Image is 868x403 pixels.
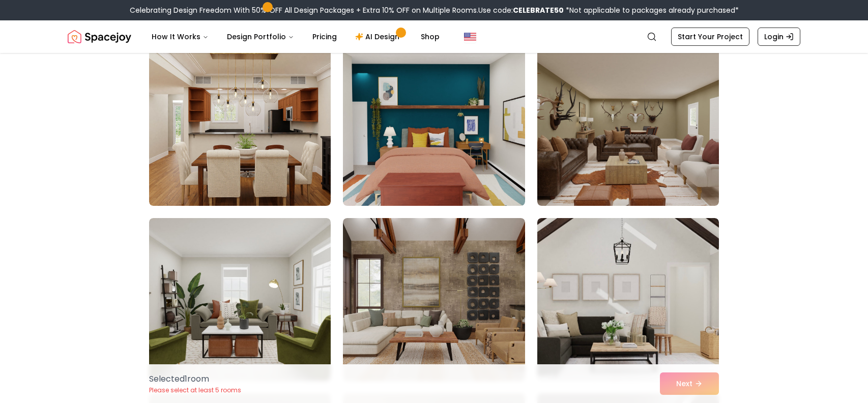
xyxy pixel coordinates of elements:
[68,26,131,47] a: Spacejoy
[513,5,564,15] b: CELEBRATE50
[68,26,131,47] img: Spacejoy Logo
[537,43,719,206] img: Room room-69
[564,5,739,15] span: *Not applicable to packages already purchased*
[130,5,739,15] div: Celebrating Design Freedom With 50% OFF All Design Packages + Extra 10% OFF on Multiple Rooms.
[143,26,217,47] button: How It Works
[149,373,241,385] p: Selected 1 room
[68,20,800,53] nav: Global
[149,218,331,381] img: Room room-70
[478,5,564,15] span: Use code:
[347,26,411,47] a: AI Design
[464,31,476,43] img: United States
[304,26,345,47] a: Pricing
[343,43,525,206] img: Room room-68
[758,28,800,46] a: Login
[537,218,719,381] img: Room room-72
[219,26,302,47] button: Design Portfolio
[343,218,525,381] img: Room room-71
[149,43,331,206] img: Room room-67
[149,386,241,394] p: Please select at least 5 rooms
[143,26,448,47] nav: Main
[413,26,448,47] a: Shop
[671,28,749,46] a: Start Your Project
